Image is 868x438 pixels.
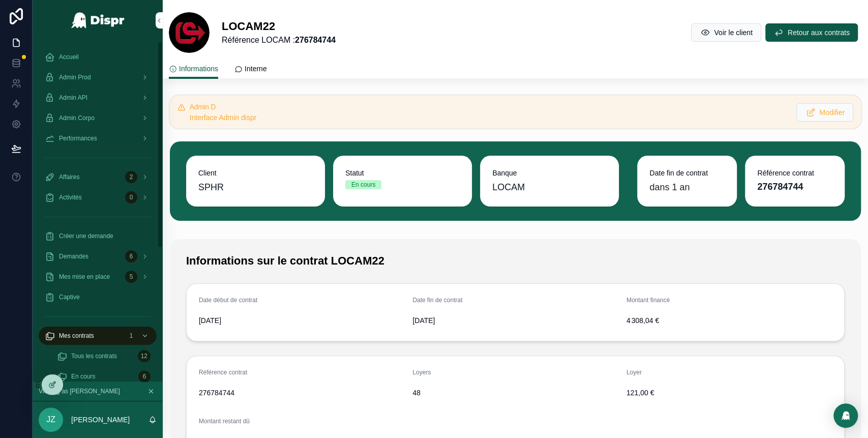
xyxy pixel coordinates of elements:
a: En cours6 [51,367,157,386]
a: Admin Prod [39,68,157,86]
p: [PERSON_NAME] [71,415,130,425]
span: Loyer [626,369,642,376]
img: App logo [71,12,125,28]
span: JZ [46,414,55,426]
button: Retour aux contrats [765,23,858,42]
a: Affaires2 [39,168,157,186]
span: Créer une demande [59,232,113,240]
a: Admin Corpo [39,109,157,127]
span: Date début de contrat [199,297,257,304]
span: Admin Prod [59,73,91,81]
div: 6 [138,370,151,383]
h1: Informations sur le contrat LOCAM22 [186,253,384,269]
div: scrollable content [33,41,163,382]
span: En cours [71,372,95,381]
span: Affaires [59,173,79,181]
div: 2 [125,171,137,183]
button: Voir le client [691,23,761,42]
div: En cours [351,180,375,189]
div: Open Intercom Messenger [833,403,858,428]
span: Retour aux contrats [788,27,850,38]
a: Accueil [39,48,157,66]
span: LOCAM [492,180,525,194]
div: 1 [125,330,137,342]
span: Référence contrat [199,369,247,376]
div: 5 [125,271,137,283]
a: Tous les contrats12 [51,347,157,365]
span: Client [198,168,313,178]
span: 276784744 [199,388,404,398]
div: 6 [125,250,137,262]
span: Admin Corpo [59,114,95,122]
span: 4 308,04 € [626,315,779,326]
a: Admin API [39,89,157,107]
span: Demandes [59,252,88,260]
span: Banque [492,168,607,178]
a: Activités0 [39,188,157,207]
a: Demandes6 [39,247,157,266]
span: Mes contrats [59,332,94,340]
span: Statut [345,168,460,178]
a: Captive [39,288,157,306]
span: Activités [59,193,82,201]
span: Admin API [59,94,87,102]
span: Viewing as [PERSON_NAME] [39,387,120,395]
h4: 276784744 [757,180,832,194]
a: Performances [39,129,157,148]
span: Référence contrat [757,168,832,178]
span: [DATE] [412,315,618,326]
span: Performances [59,134,97,142]
span: Voir le client [714,27,752,38]
span: Mes mise en place [59,273,110,281]
span: SPHR [198,180,224,194]
h1: LOCAM22 [222,19,336,35]
span: Captive [59,293,80,301]
strong: 276784744 [295,36,336,44]
a: Informations [169,60,218,79]
a: Mes contrats1 [39,327,157,345]
button: Modifier [796,103,853,122]
span: 121,00 € [626,388,832,398]
span: Interface Admin dispr [190,113,257,122]
span: Accueil [59,53,79,61]
span: Interne [245,64,267,74]
h5: Admin D [190,103,788,110]
a: Interne [234,60,267,80]
span: [DATE] [199,315,404,326]
span: 48 [412,388,618,398]
span: Date fin de contrat [412,297,462,304]
div: 12 [138,350,151,362]
span: Informations [179,64,218,74]
span: Montant restant dû [199,418,250,425]
p: dans 1 an [649,180,690,194]
span: Modifier [819,107,845,118]
span: Référence LOCAM : [222,34,336,46]
span: Tous les contrats [71,352,117,360]
div: Interface Admin dispr [190,112,788,123]
span: Date fin de contrat [649,168,725,178]
span: Loyers [412,369,431,376]
a: Mes mise en place5 [39,268,157,286]
a: Créer une demande [39,227,157,245]
div: 0 [125,191,137,203]
span: Montant financé [626,297,670,304]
